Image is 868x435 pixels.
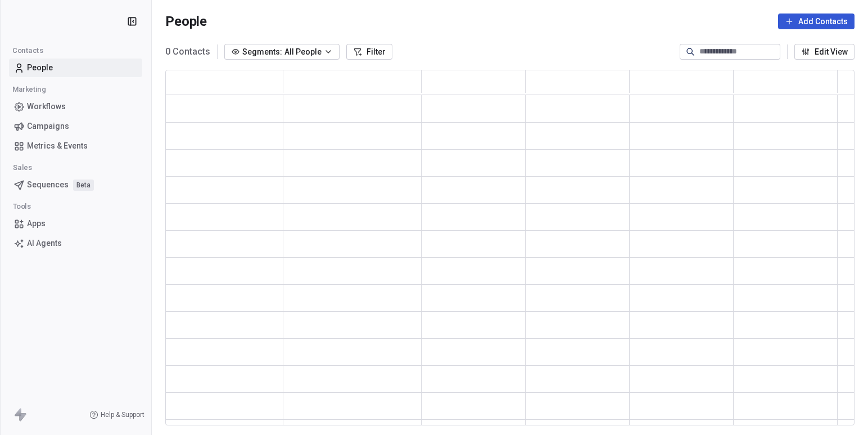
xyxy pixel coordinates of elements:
[8,159,37,176] span: Sales
[101,410,144,419] span: Help & Support
[778,14,855,29] button: Add Contacts
[89,410,144,419] a: Help & Support
[7,42,48,59] span: Contacts
[8,198,36,215] span: Tools
[9,176,142,194] a: SequencesBeta
[27,101,66,113] span: Workflows
[27,140,88,152] span: Metrics & Events
[346,44,392,60] button: Filter
[73,180,94,191] span: Beta
[9,59,142,77] a: People
[9,214,142,233] a: Apps
[7,81,51,98] span: Marketing
[27,62,53,74] span: People
[242,46,282,58] span: Segments:
[9,97,142,116] a: Workflows
[165,45,210,59] span: 0 Contacts
[27,218,46,230] span: Apps
[27,237,62,249] span: AI Agents
[9,117,142,136] a: Campaigns
[9,234,142,253] a: AI Agents
[27,179,69,191] span: Sequences
[284,46,322,58] span: All People
[9,137,142,155] a: Metrics & Events
[794,44,855,60] button: Edit View
[27,120,69,132] span: Campaigns
[165,13,207,30] span: People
